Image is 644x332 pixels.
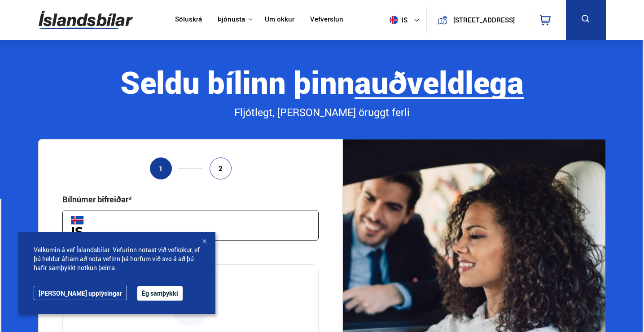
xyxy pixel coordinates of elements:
div: Bílnúmer bifreiðar* [62,194,132,205]
button: is [386,7,426,33]
button: Ég samþykki [137,286,183,301]
a: [PERSON_NAME] upplýsingar [34,286,127,300]
img: svg+xml;base64,PHN2ZyB4bWxucz0iaHR0cDovL3d3dy53My5vcmcvMjAwMC9zdmciIHdpZHRoPSI1MTIiIGhlaWdodD0iNT... [390,16,398,24]
a: Um okkur [265,15,294,25]
b: auðveldlega [355,61,524,103]
div: Fljótlegt, [PERSON_NAME] öruggt ferli [38,105,605,120]
span: 2 [219,165,223,172]
a: [STREET_ADDRESS] [432,7,523,33]
span: is [386,16,408,24]
div: Seldu bílinn þinn [38,65,605,99]
button: Þjónusta [218,15,245,24]
span: 1 [159,165,163,172]
img: G0Ugv5HjCgRt.svg [39,5,133,35]
a: Vefverslun [310,15,343,25]
span: Velkomin á vef Íslandsbílar. Vefurinn notast við vefkökur, ef þú heldur áfram að nota vefinn þá h... [34,245,200,272]
a: Söluskrá [175,15,202,25]
button: [STREET_ADDRESS] [451,16,517,24]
